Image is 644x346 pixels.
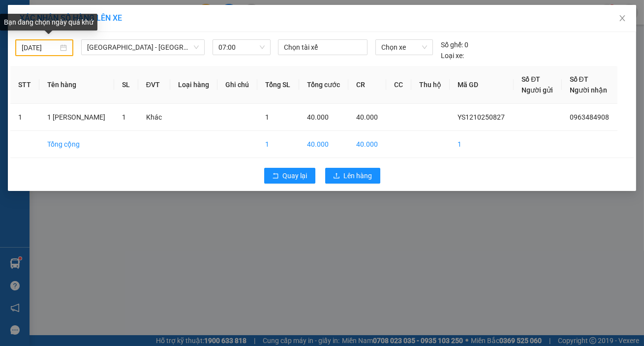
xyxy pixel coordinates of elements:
span: 1 [122,113,126,121]
td: Khác [138,104,170,131]
span: XÁC NHẬN SỐ HÀNG LÊN XE [20,13,122,23]
span: Người nhận [570,86,607,94]
span: Người gửi [521,86,553,94]
td: 40.000 [348,131,386,158]
span: Lên hàng [344,170,372,181]
td: 40.000 [299,131,349,158]
th: STT [10,66,39,104]
td: 1 [PERSON_NAME] [39,104,114,131]
input: 11/10/2025 [22,42,58,53]
span: 0963484908 [570,113,609,121]
span: Gửi [7,40,18,48]
span: 19009397 [77,14,106,22]
span: Quay lại [283,170,307,181]
div: 0 [441,39,468,50]
th: Tên hàng [39,66,114,104]
th: Ghi chú [217,66,257,104]
th: Mã GD [450,66,514,104]
span: Số ghế: [441,39,463,50]
span: 40.000 [307,113,329,121]
td: Tổng cộng [39,131,114,158]
th: Tổng SL [257,66,299,104]
span: - [29,25,31,33]
span: 1 [265,113,269,121]
span: DCT20/51A Phường [GEOGRAPHIC_DATA] [29,45,113,62]
span: VP [GEOGRAPHIC_DATA] - [29,35,130,62]
span: Số ĐT [521,75,540,83]
span: - [31,67,77,75]
span: Số ĐT [570,75,588,83]
button: rollbackQuay lại [264,168,315,184]
span: rollback [272,172,279,180]
td: 1 [450,131,514,158]
button: Close [609,5,636,32]
span: Chọn xe [381,40,427,55]
th: CC [386,66,411,104]
td: 1 [257,131,299,158]
th: SL [114,66,138,104]
th: Loại hàng [170,66,217,104]
strong: CÔNG TY VẬN TẢI ĐỨC TRƯỞNG [21,5,127,13]
span: Hà Nội - Thái Thụy (45 chỗ) [87,40,199,55]
th: Tổng cước [299,66,349,104]
span: 07:00 [218,40,265,55]
td: 1 [10,104,39,131]
strong: HOTLINE : [42,14,75,22]
th: ĐVT [138,66,170,104]
button: uploadLên hàng [325,168,380,184]
th: CR [348,66,386,104]
span: close [618,14,626,22]
span: 0963484908 [33,67,77,75]
span: YS1210250827 [458,113,505,121]
span: 40.000 [356,113,378,121]
th: Thu hộ [411,66,450,104]
span: upload [333,172,340,180]
span: down [193,44,199,50]
span: Loại xe: [441,50,464,61]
